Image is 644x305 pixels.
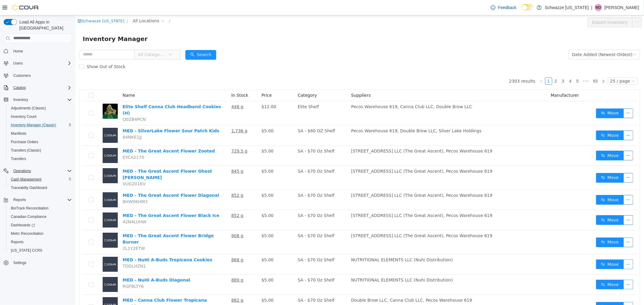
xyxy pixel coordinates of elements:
[47,140,69,144] span: EYCA2170
[11,60,72,67] span: Users
[13,85,26,90] span: Catalog
[434,62,460,69] li: 2303 results
[220,239,273,259] td: SA - $70 Oz Shelf
[156,262,168,267] u: 889 g
[2,4,6,8] i: icon: shop
[491,62,498,69] li: 4
[186,113,198,118] span: $5.00
[6,229,74,238] button: Metrc Reconciliation
[156,89,168,94] u: 448 g
[8,121,59,129] a: Inventory Manager (Classic)
[591,4,592,11] p: |
[1,83,74,92] button: Catalog
[548,93,558,103] button: icon: ellipsis
[8,105,48,112] a: Adjustments (Classic)
[47,166,70,171] span: VUG201KV
[13,197,26,202] span: Reports
[521,158,548,167] button: icon: swapMove
[1,167,74,175] button: Operations
[156,198,168,203] u: 852 g
[222,77,242,82] span: Category
[4,44,72,283] nav: Complex example
[186,178,198,182] span: $5.00
[47,248,70,253] span: TDDLHZN1
[526,64,530,68] i: icon: right
[186,198,198,203] span: $5.00
[11,60,25,67] button: Users
[11,167,72,175] span: Operations
[6,104,74,112] button: Adjustments (Classic)
[8,205,51,212] a: BioTrack Reconciliation
[276,218,417,223] span: [STREET_ADDRESS] LLC (The Great Ascent), Pecos Warehouse 619
[11,196,72,203] span: Reports
[11,206,49,211] span: BioTrack Reconciliation
[477,62,484,69] li: 2
[156,153,168,158] u: 845 g
[548,115,558,125] button: icon: ellipsis
[484,62,491,69] li: 3
[548,222,558,232] button: icon: ellipsis
[220,86,273,110] td: Elite Shelf
[545,4,589,11] p: Schwazze [US_STATE]
[276,178,417,182] span: [STREET_ADDRESS] LLC (The Great Ascent), Pecos Warehouse 619
[13,260,26,265] span: Settings
[548,264,558,274] button: icon: ellipsis
[11,214,46,219] span: Canadian Compliance
[548,287,558,296] button: icon: ellipsis
[276,282,397,287] span: Double Brow LLC, Canna Club LLC, Pecos Warehouse 619
[6,246,74,255] button: [US_STATE] CCRS
[11,196,28,203] button: Reports
[8,113,72,120] span: Inventory Count
[47,178,144,182] a: MED - The Great Ascent Flower Diagonal
[548,135,558,145] button: icon: ellipsis
[27,241,42,256] img: MED - NuHi A-Buds Tropicana Cookies placeholder
[220,150,273,175] td: SA - $70 Oz Shelf
[6,129,74,138] button: Manifests
[276,113,406,118] span: Pecos Warehouse 619, Double Brow LLC, Silver Lake Holdings
[220,130,273,150] td: SA - $70 Oz Shelf
[8,222,37,229] a: Dashboards
[1,59,74,68] button: Users
[8,205,72,212] span: BioTrack Reconciliation
[27,282,42,297] img: MED - Canna Club Flower Tropicana Cookies placeholder
[220,215,273,239] td: SA - $70 Oz Shelf
[17,19,72,31] span: Load All Apps in [GEOGRAPHIC_DATA]
[13,73,31,78] span: Customers
[11,167,34,175] button: Operations
[276,262,377,267] span: NUTRITIONAL ELEMENTS LLC (Nuhi Distribution)
[62,36,90,42] span: All Categories
[8,230,46,237] a: Metrc Reconciliation
[548,244,558,254] button: icon: ellipsis
[11,140,38,144] span: Purchase Orders
[8,147,43,154] a: Transfers (Classic)
[8,121,72,129] span: Inventory Manager (Classic)
[521,264,548,274] button: icon: swapMove
[8,238,72,246] span: Reports
[156,242,168,247] u: 868 g
[11,72,33,79] a: Customers
[27,217,42,232] img: MED - The Great Ascent Flower Bridge Burner placeholder
[220,195,273,215] td: SA - $70 Oz Shelf
[47,113,144,118] a: MED - SilverLake Flower Sour Patch Kids
[506,62,515,69] span: •••
[220,110,273,130] td: SA - $60 OZ Shelf
[11,96,30,103] button: Inventory
[11,131,26,136] span: Manifests
[521,4,534,11] input: Dark Mode
[557,37,561,42] i: icon: down
[186,77,196,82] span: Price
[596,4,601,11] span: MD
[47,218,138,229] a: MED - The Great Ascent Flower Bridge Burner
[11,156,26,161] span: Transfers
[488,2,519,14] a: Feedback
[13,97,28,102] span: Inventory
[47,89,146,100] a: Elite Shelf Canna Club Headband Cookies (H)
[11,47,72,55] span: Home
[220,279,273,303] td: SA - $70 Oz Shelf
[469,62,477,69] li: 1
[47,204,71,209] span: 42N4LUHW
[512,2,557,12] button: Export Inventory
[6,221,74,229] a: Dashboards
[11,106,46,111] span: Adjustments (Classic)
